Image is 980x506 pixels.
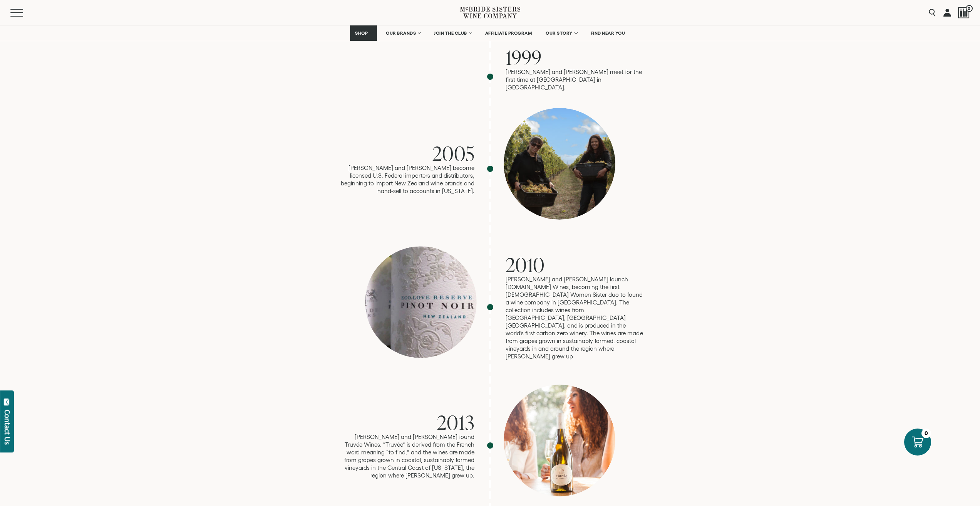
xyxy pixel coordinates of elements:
[921,429,931,438] div: 0
[355,30,368,36] span: SHOP
[434,30,467,36] span: JOIN THE CLUB
[3,410,11,445] div: Contact Us
[966,5,973,12] span: 0
[381,25,425,41] a: OUR BRANDS
[432,140,475,166] span: 2005
[437,409,475,435] span: 2013
[506,68,644,91] p: [PERSON_NAME] and [PERSON_NAME] meet for the first time at [GEOGRAPHIC_DATA] in [GEOGRAPHIC_DATA].
[480,25,537,41] a: AFFILIATE PROGRAM
[506,251,545,278] span: 2010
[506,276,644,360] p: [PERSON_NAME] and [PERSON_NAME] launch [DOMAIN_NAME] Wines, becoming the first [DEMOGRAPHIC_DATA]...
[546,30,573,36] span: OUR STORY
[506,44,542,71] span: 1999
[350,25,377,41] a: SHOP
[336,433,475,479] p: [PERSON_NAME] and [PERSON_NAME] found Truvée Wines. “Truvée” is derived from the French word mean...
[336,164,475,195] p: [PERSON_NAME] and [PERSON_NAME] become licensed U.S. Federal importers and distributors, beginnin...
[586,25,630,41] a: FIND NEAR YOU
[429,25,476,41] a: JOIN THE CLUB
[386,30,416,36] span: OUR BRANDS
[485,30,532,36] span: AFFILIATE PROGRAM
[10,9,38,17] button: Mobile Menu Trigger
[541,25,582,41] a: OUR STORY
[591,30,625,36] span: FIND NEAR YOU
